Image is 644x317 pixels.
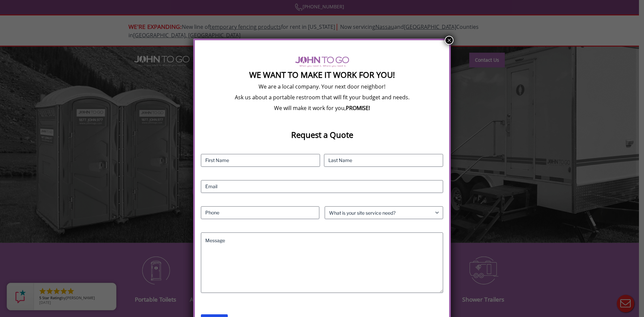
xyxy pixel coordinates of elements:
[291,129,353,140] strong: Request a Quote
[295,56,349,67] img: logo of viptogo
[201,206,319,219] input: Phone
[201,94,443,101] p: Ask us about a portable restroom that will fit your budget and needs.
[201,83,443,90] p: We are a local company. Your next door neighbor!
[324,154,443,167] input: Last Name
[201,180,443,193] input: Email
[346,104,370,112] b: PROMISE!
[249,69,395,80] strong: We Want To Make It Work For You!
[445,36,453,45] button: Close
[201,104,443,112] p: We will make it work for you,
[201,154,320,167] input: First Name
